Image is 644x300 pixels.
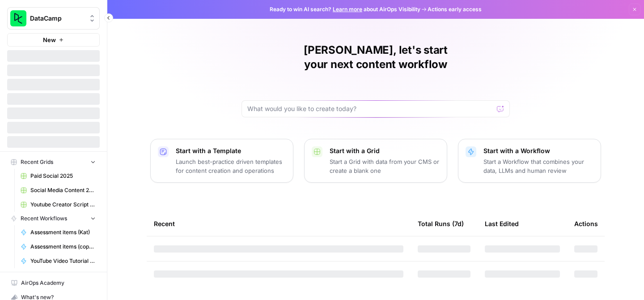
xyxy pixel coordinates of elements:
[17,225,100,240] a: Assessment items (Kat)
[7,33,100,47] button: New
[333,6,362,13] a: Learn more
[330,157,440,175] p: Start a Grid with data from your CMS or create a blank one
[30,257,96,265] span: YouTube Video Tutorial Title & Description Generator
[30,186,96,194] span: Social Media Content 2025
[485,211,519,236] div: Last Edited
[30,201,96,209] span: Youtube Creator Script Optimisations
[17,240,100,254] a: Assessment items (copy from Kat)
[21,158,53,166] span: Recent Grids
[7,276,100,290] a: AirOps Academy
[17,183,100,197] a: Social Media Content 2025
[30,228,96,236] span: Assessment items (Kat)
[483,146,593,155] p: Start with a Workflow
[574,211,598,236] div: Actions
[7,212,100,225] button: Recent Workflows
[270,5,420,13] span: Ready to win AI search? about AirOps Visibility
[241,43,510,72] h1: [PERSON_NAME], let's start your next content workflow
[21,279,96,287] span: AirOps Academy
[176,146,286,155] p: Start with a Template
[17,197,100,212] a: Youtube Creator Script Optimisations
[30,172,96,180] span: Paid Social 2025
[10,10,26,26] img: DataCamp Logo
[428,5,482,13] span: Actions early access
[176,157,286,175] p: Launch best-practice driven templates for content creation and operations
[483,157,593,175] p: Start a Workflow that combines your data, LLMs and human review
[154,211,403,236] div: Recent
[21,214,67,223] span: Recent Workflows
[247,104,493,113] input: What would you like to create today?
[30,243,96,251] span: Assessment items (copy from Kat)
[418,211,464,236] div: Total Runs (7d)
[304,139,447,183] button: Start with a GridStart a Grid with data from your CMS or create a blank one
[17,169,100,183] a: Paid Social 2025
[7,7,100,30] button: Workspace: DataCamp
[458,139,601,183] button: Start with a WorkflowStart a Workflow that combines your data, LLMs and human review
[17,254,100,268] a: YouTube Video Tutorial Title & Description Generator
[330,146,440,155] p: Start with a Grid
[30,14,84,23] span: DataCamp
[150,139,293,183] button: Start with a TemplateLaunch best-practice driven templates for content creation and operations
[7,155,100,169] button: Recent Grids
[43,35,56,44] span: New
